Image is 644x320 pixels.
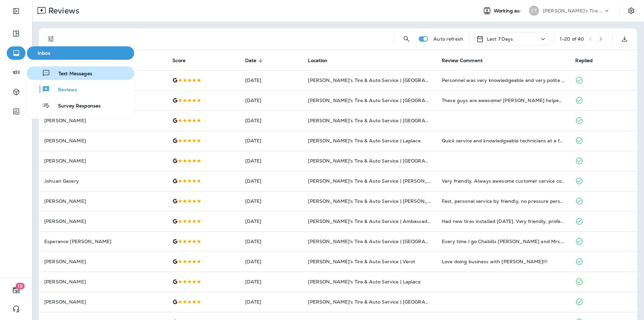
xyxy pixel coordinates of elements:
p: Last 7 Days [487,36,513,42]
td: [DATE] [240,211,303,231]
span: [PERSON_NAME]'s Tire & Auto Service | Laplace [308,138,420,144]
button: Settings [625,5,637,17]
span: [PERSON_NAME]'s Tire & Auto Service | [GEOGRAPHIC_DATA] [308,118,455,124]
div: Fast, personal service by friendly, no pressure personnel! [442,198,565,204]
td: [DATE] [240,292,303,312]
td: [DATE] [240,70,303,90]
p: [PERSON_NAME]'s Tire & Auto [543,8,603,13]
div: These guys are awesome! Tyler helped so much in regards to the maintenance I needed on my car tha... [442,97,565,104]
p: [PERSON_NAME] [44,219,162,224]
span: Survey Responses [50,103,101,109]
span: [PERSON_NAME]'s Tire & Auto Service | Verot [308,259,415,265]
span: [PERSON_NAME]'s Tire & Auto Service | [GEOGRAPHIC_DATA] [308,97,455,103]
div: Personnel was very knowledgeable and very polite and cordial. [442,77,565,84]
p: Johuan Gasery [44,178,162,184]
span: Reviews [50,87,77,93]
span: [PERSON_NAME]'s Tire & Auto Service | [GEOGRAPHIC_DATA] [308,238,455,244]
td: [DATE] [240,131,303,151]
span: [PERSON_NAME]'s Tire & Auto Service | [PERSON_NAME] [308,198,444,204]
button: Reviews [27,83,134,96]
p: [PERSON_NAME] [44,118,162,123]
p: [PERSON_NAME] [44,158,162,164]
span: Score [172,58,185,63]
td: [DATE] [240,110,303,131]
button: Search Reviews [400,32,413,46]
td: [DATE] [240,252,303,272]
span: Review Comment [442,58,483,63]
button: Survey Responses [27,99,134,112]
span: Replied [575,58,593,63]
span: [PERSON_NAME]'s Tire & Auto Service | [GEOGRAPHIC_DATA] [308,299,455,305]
button: Expand Sidebar [7,4,25,18]
span: 19 [16,283,25,289]
div: 1 - 20 of 40 [560,36,584,42]
td: [DATE] [240,151,303,171]
span: Inbox [30,50,131,56]
p: [PERSON_NAME] [44,279,162,284]
div: Every time I go Chabills Russ and Mrs. Gwen are knowledgeable and personal and professional they ... [442,238,565,245]
button: Export as CSV [618,32,631,46]
div: Very friendly, Always awesome customer service coffee and free wifi [442,178,565,184]
span: [PERSON_NAME]'s Tire & Auto Service | Laplace [308,279,420,285]
span: Text Messages [50,71,92,77]
p: Reviews [46,6,79,16]
button: Text Messages [27,66,134,80]
span: [PERSON_NAME]'s Tire & Auto Service | Ambassador [308,218,432,224]
span: Working as: [494,8,522,14]
span: [PERSON_NAME]'s Tire & Auto Service | [GEOGRAPHIC_DATA] [308,77,455,83]
p: [PERSON_NAME] [44,259,162,264]
div: CT [529,6,539,16]
td: [DATE] [240,191,303,211]
p: [PERSON_NAME] [44,198,162,204]
p: [PERSON_NAME] [44,138,162,143]
div: Quick service and knowledgeable technicians at a fair price. [442,137,565,144]
span: [PERSON_NAME]'s Tire & Auto Service | [PERSON_NAME] [308,178,444,184]
td: [DATE] [240,272,303,292]
div: Had new tires installed today. Very friendly, professional service. Installed on time w/o interru... [442,218,565,225]
td: [DATE] [240,90,303,110]
td: [DATE] [240,231,303,252]
td: [DATE] [240,171,303,191]
span: [PERSON_NAME]'s Tire & Auto Service | [GEOGRAPHIC_DATA] [308,158,455,164]
button: Filters [44,32,58,46]
p: Esperance [PERSON_NAME] [44,239,162,244]
span: Date [245,58,257,63]
div: Love doing business with Chabills!!! [442,258,565,265]
p: [PERSON_NAME] [44,299,162,305]
button: Inbox [27,46,134,60]
span: Location [308,58,327,63]
p: Auto refresh [433,36,463,42]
